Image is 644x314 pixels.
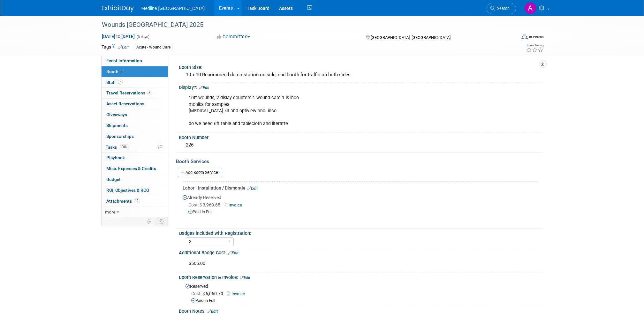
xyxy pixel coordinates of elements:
span: 3,960.65 [189,202,223,207]
div: Paid in Full [192,298,538,304]
a: Invoice [227,291,248,296]
div: Booth Size: [179,63,542,71]
span: Attachments [107,198,140,204]
div: Already Reserved [183,191,538,220]
a: Edit [199,86,210,90]
a: Budget [102,174,168,185]
span: 100% [119,145,129,149]
span: Travel Reservations [107,90,152,95]
span: Search [495,6,510,11]
a: Event Information [102,56,168,66]
a: Travel Reservations3 [102,88,168,98]
button: Committed [215,34,253,40]
div: Labor - Installation / Dismantle [183,185,538,191]
a: Giveaways [102,109,168,120]
div: 10 x 10 Recommend demo station on side, end booth for traffic on both sides [184,70,538,80]
td: Tags [102,44,129,51]
a: more [102,207,168,217]
a: Sponsorships [102,131,168,142]
span: more [105,209,116,214]
span: Sponsorships [107,134,134,139]
span: 3 [147,91,152,95]
span: Misc. Expenses & Credits [107,166,156,171]
span: [DATE] [DATE] [102,34,135,39]
div: Booth Number: [179,133,542,141]
img: Angela Douglas [524,2,536,14]
div: Reserved [184,281,538,304]
a: ROI, Objectives & ROO [102,185,168,196]
div: Badges included with Registration: [179,228,540,236]
span: Giveaways [107,112,127,117]
div: Display?: [179,83,542,91]
div: Paid in Full [189,209,538,215]
span: Staff [107,80,123,85]
a: Invoice [224,203,245,207]
div: In-Person [529,34,544,39]
a: Edit [118,45,129,49]
a: Playbook [102,153,168,163]
a: Edit [228,251,239,255]
a: Asset Reservations [102,99,168,109]
span: 7 [118,80,123,85]
a: Shipments [102,120,168,131]
div: $565.00 [185,257,472,270]
span: [GEOGRAPHIC_DATA], [GEOGRAPHIC_DATA] [371,35,451,40]
a: Booth [102,66,168,77]
a: Edit [208,309,218,314]
div: Wounds [GEOGRAPHIC_DATA] 2025 [100,19,506,31]
span: Cost: $ [189,202,203,207]
a: Attachments12 [102,196,168,206]
span: to [116,34,122,39]
span: Budget [107,177,121,182]
div: Event Format [478,33,544,43]
a: Add Booth Service [178,168,222,177]
td: Personalize Event Tab Strip [144,217,155,226]
span: Asset Reservations [107,101,145,106]
a: Misc. Expenses & Credits [102,163,168,174]
div: 10ft wounds, 2 dislay counters 1 wound care 1 is inco monika for samples [MEDICAL_DATA] kit and o... [185,92,472,130]
span: 6,060.70 [192,291,226,296]
span: (3 days) [136,35,150,39]
a: Tasks100% [102,142,168,153]
span: ROI, Objectives & ROO [107,188,149,193]
img: Format-Inperson.png [521,34,528,39]
div: Acute - Wound Care [135,44,173,51]
span: Playbook [107,155,125,160]
span: Booth [107,69,126,74]
a: Staff7 [102,77,168,88]
i: Booth reservation complete [122,70,125,73]
span: Cost: $ [192,291,206,296]
span: 12 [134,198,140,203]
div: Additional Badge Cost: [179,248,542,256]
div: Event Rating [526,44,543,47]
td: Toggle Event Tabs [155,217,168,226]
span: Event Information [107,58,142,63]
img: ExhibitDay [102,5,134,12]
span: Medline [GEOGRAPHIC_DATA] [141,6,205,11]
a: Edit [247,186,258,191]
a: Search [487,3,516,14]
div: Booth Services [176,158,542,165]
span: Tasks [106,145,129,150]
div: 226 [184,140,538,150]
a: Edit [240,275,251,280]
div: Booth Reservation & Invoice: [179,273,542,281]
span: Shipments [107,123,128,128]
